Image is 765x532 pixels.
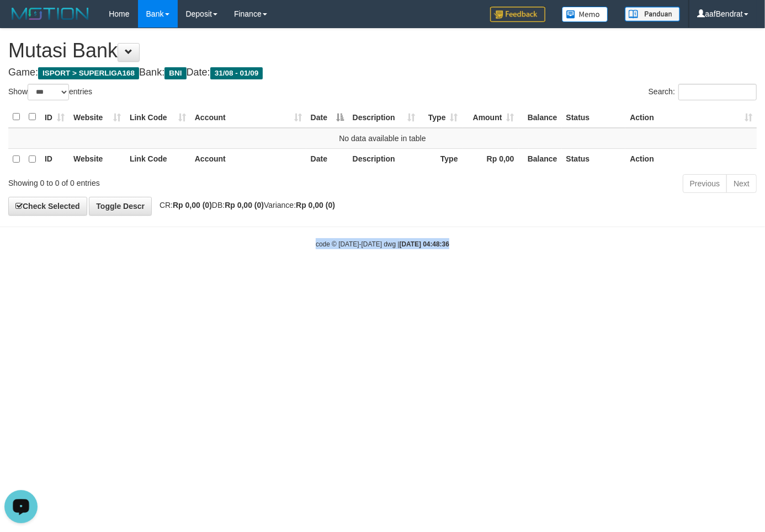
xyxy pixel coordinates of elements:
[4,4,38,37] button: Open LiveChat chat widget
[562,106,626,128] th: Status
[125,106,190,128] th: Link Code: activate to sort column ascending
[210,67,263,79] span: 31/08 - 01/09
[69,148,125,169] th: Website
[8,197,87,216] a: Check Selected
[190,106,306,128] th: Account: activate to sort column ascending
[562,148,626,169] th: Status
[419,148,463,169] th: Type
[8,40,757,62] h1: Mutasi Bank
[154,201,335,209] span: CR: DB: Variance:
[296,201,335,209] strong: Rp 0,00 (0)
[225,201,264,209] strong: Rp 0,00 (0)
[173,201,212,209] strong: Rp 0,00 (0)
[316,240,449,248] small: code © [DATE]-[DATE] dwg |
[400,240,449,248] strong: [DATE] 04:48:36
[38,67,139,79] span: ISPORT > SUPERLIGA168
[306,106,348,128] th: Date: activate to sort column descending
[726,174,757,193] a: Next
[8,6,92,22] img: MOTION_logo.png
[649,84,757,100] label: Search:
[678,84,757,100] input: Search:
[8,128,757,149] td: No data available in table
[519,148,562,169] th: Balance
[8,84,92,100] label: Show entries
[69,106,125,128] th: Website: activate to sort column ascending
[463,106,519,128] th: Amount: activate to sort column ascending
[89,197,152,216] a: Toggle Descr
[625,7,680,22] img: panduan.png
[562,7,608,22] img: Button%20Memo.svg
[125,148,190,169] th: Link Code
[8,67,757,78] h4: Game: Bank: Date:
[348,106,419,128] th: Description: activate to sort column ascending
[348,148,419,169] th: Description
[40,106,69,128] th: ID: activate to sort column ascending
[190,148,306,169] th: Account
[419,106,463,128] th: Type: activate to sort column ascending
[40,148,69,169] th: ID
[164,67,186,79] span: BNI
[683,174,727,193] a: Previous
[519,106,562,128] th: Balance
[490,7,545,22] img: Feedback.jpg
[8,173,311,189] div: Showing 0 to 0 of 0 entries
[306,148,348,169] th: Date
[463,148,519,169] th: Rp 0,00
[625,106,757,128] th: Action: activate to sort column ascending
[28,84,69,100] select: Showentries
[625,148,757,169] th: Action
